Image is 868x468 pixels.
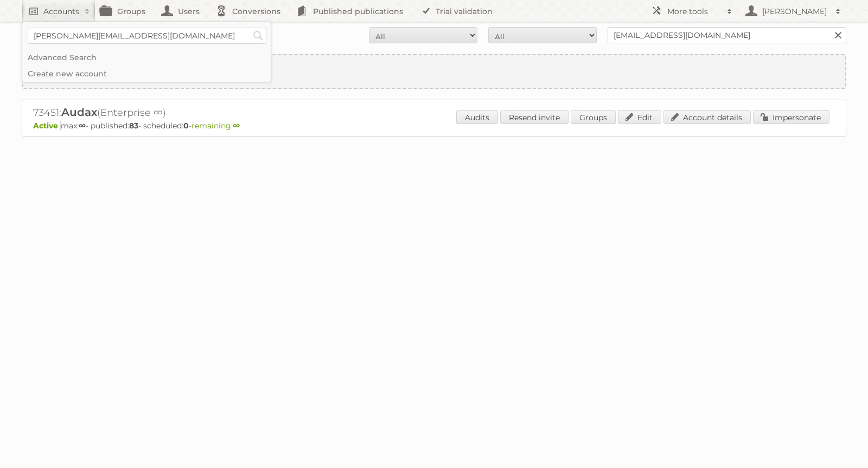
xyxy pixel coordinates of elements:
h2: More tools [667,6,722,17]
a: Advanced Search [22,49,271,66]
a: Create new account [23,55,845,88]
a: Audits [456,110,498,124]
strong: ∞ [79,121,86,131]
strong: 0 [183,121,189,131]
input: Search [250,28,266,44]
a: Resend invite [500,110,569,124]
a: Create new account [22,66,271,82]
a: Account details [663,110,751,124]
h2: [PERSON_NAME] [759,6,830,17]
p: max: - published: - scheduled: - [33,121,835,131]
span: Active [33,121,61,131]
h2: 73451: (Enterprise ∞) [33,106,413,120]
span: Audax [61,106,97,119]
a: Impersonate [753,110,829,124]
h2: Accounts [43,6,79,17]
strong: 83 [129,121,138,131]
a: Edit [618,110,661,124]
a: Groups [571,110,616,124]
strong: ∞ [233,121,240,131]
span: remaining: [192,121,240,131]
